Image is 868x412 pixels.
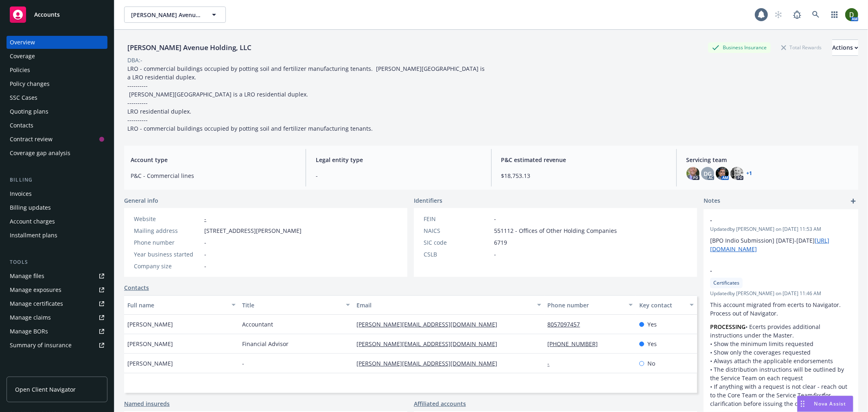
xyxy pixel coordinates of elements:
[424,250,491,259] div: CSLB
[7,368,107,376] div: Analytics hub
[7,91,107,104] a: SSC Cases
[424,215,491,223] div: FEIN
[747,171,752,176] a: +1
[15,385,76,394] span: Open Client Navigator
[813,391,823,399] em: first
[494,250,496,259] span: -
[710,226,852,233] span: Updated by [PERSON_NAME] on [DATE] 11:53 AM
[356,320,504,328] a: [PERSON_NAME][EMAIL_ADDRESS][DOMAIN_NAME]
[134,215,201,223] div: Website
[316,171,481,180] span: -
[710,300,852,318] p: This account migrated from ecerts to Navigator. Process out of Navigator.
[7,187,107,200] a: Invoices
[814,400,846,407] span: Nova Assist
[10,105,48,118] div: Quoting plans
[710,323,746,331] strong: PROCESSING
[10,77,50,90] div: Policy changes
[127,320,173,329] span: [PERSON_NAME]
[716,167,729,180] img: photo
[7,36,107,49] a: Overview
[10,187,32,200] div: Invoices
[356,340,504,348] a: [PERSON_NAME][EMAIL_ADDRESS][DOMAIN_NAME]
[124,399,170,408] a: Named insureds
[242,359,244,368] span: -
[10,270,44,283] div: Manage files
[10,215,55,228] div: Account charges
[131,171,296,180] span: P&C - Commercial lines
[826,7,843,23] a: Switch app
[544,295,636,315] button: Phone number
[494,226,617,235] span: 551112 - Offices of Other Holding Companies
[7,325,107,338] a: Manage BORs
[687,156,852,164] span: Servicing team
[10,91,37,104] div: SSC Cases
[127,65,486,132] span: LRO - commercial buildings occupied by potting soil and fertilizer manufacturing tenants. [PERSON...
[501,156,667,164] span: P&C estimated revenue
[7,105,107,118] a: Quoting plans
[10,283,61,296] div: Manage exposures
[204,262,206,270] span: -
[353,295,544,315] button: Email
[124,295,239,315] button: Full name
[414,196,442,205] span: Identifiers
[414,399,466,408] a: Affiliated accounts
[777,42,826,53] div: Total Rewards
[424,226,491,235] div: NAICS
[242,320,273,329] span: Accountant
[730,167,743,180] img: photo
[7,119,107,132] a: Contacts
[647,340,657,348] span: Yes
[704,169,712,178] span: DG
[548,359,556,367] a: -
[7,283,107,296] span: Manage exposures
[7,297,107,310] a: Manage certificates
[10,311,51,324] div: Manage claims
[647,359,655,368] span: No
[770,7,787,23] a: Start snowing
[710,216,831,224] span: -
[356,359,504,367] a: [PERSON_NAME][EMAIL_ADDRESS][DOMAIN_NAME]
[424,238,491,247] div: SIC code
[134,262,201,270] div: Company size
[713,279,739,287] span: Certificates
[134,250,201,259] div: Year business started
[124,283,149,292] a: Contacts
[10,229,57,242] div: Installment plans
[848,196,858,206] a: add
[7,215,107,228] a: Account charges
[494,215,496,223] span: -
[204,238,206,247] span: -
[10,325,48,338] div: Manage BORs
[10,50,35,63] div: Coverage
[204,250,206,259] span: -
[845,8,858,21] img: photo
[10,36,35,49] div: Overview
[7,339,107,352] a: Summary of insurance
[7,50,107,63] a: Coverage
[636,295,697,315] button: Key contact
[316,156,481,164] span: Legal entity type
[7,258,107,266] div: Tools
[10,133,52,146] div: Contract review
[10,339,72,352] div: Summary of insurance
[494,238,507,247] span: 6719
[10,297,63,310] div: Manage certificates
[832,40,858,55] div: Actions
[131,156,296,164] span: Account type
[127,340,173,348] span: [PERSON_NAME]
[7,176,107,184] div: Billing
[7,311,107,324] a: Manage claims
[10,119,33,132] div: Contacts
[710,236,852,253] p: [BPO Indio Submission] [DATE]-[DATE]
[548,320,587,328] a: 8057097457
[7,64,107,77] a: Policies
[647,320,657,329] span: Yes
[127,301,227,309] div: Full name
[7,229,107,242] a: Installment plans
[134,226,201,235] div: Mailing address
[127,56,142,64] div: DBA: -
[10,64,30,77] div: Policies
[7,77,107,90] a: Policy changes
[239,295,354,315] button: Title
[7,147,107,160] a: Coverage gap analysis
